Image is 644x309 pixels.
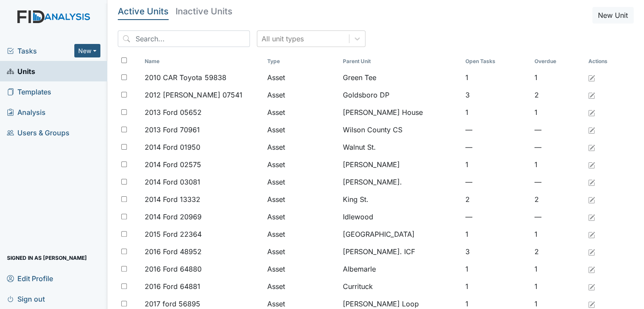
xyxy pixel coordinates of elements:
[145,90,242,100] span: 2012 [PERSON_NAME] 07541
[145,177,200,187] span: 2014 Ford 03081
[264,69,339,86] td: Asset
[145,264,202,274] span: 2016 Ford 64880
[531,208,585,225] td: —
[588,264,595,274] a: Edit
[339,156,461,173] td: [PERSON_NAME]
[145,281,200,292] span: 2016 Ford 64881
[264,278,339,295] td: Asset
[145,229,202,239] span: 2015 Ford 22364
[461,243,531,260] td: 3
[7,105,46,119] span: Analysis
[264,156,339,173] td: Asset
[461,173,531,191] td: —
[339,86,461,104] td: Goldsboro DP
[531,104,585,121] td: 1
[531,138,585,156] td: —
[531,225,585,243] td: 1
[145,299,200,309] span: 2017 ford 56895
[531,121,585,138] td: —
[264,121,339,138] td: Asset
[531,191,585,208] td: 2
[531,260,585,278] td: 1
[461,69,531,86] td: 1
[264,260,339,278] td: Asset
[176,7,232,16] h5: Inactive Units
[339,69,461,86] td: Green Tee
[588,246,595,257] a: Edit
[7,85,51,98] span: Templates
[7,64,35,78] span: Units
[121,57,127,63] input: Toggle All Rows Selected
[461,121,531,138] td: —
[145,107,202,118] span: 2013 Ford 05652
[7,126,70,139] span: Users & Groups
[588,124,595,135] a: Edit
[264,208,339,225] td: Asset
[264,225,339,243] td: Asset
[531,156,585,173] td: 1
[264,173,339,191] td: Asset
[264,86,339,104] td: Asset
[588,194,595,205] a: Edit
[118,7,169,16] h5: Active Units
[7,251,87,265] span: Signed in as [PERSON_NAME]
[7,46,74,56] a: Tasks
[264,54,339,69] th: Toggle SortBy
[145,159,201,170] span: 2014 Ford 02575
[461,278,531,295] td: 1
[339,104,461,121] td: [PERSON_NAME] House
[592,7,634,24] button: New Unit
[339,260,461,278] td: Albemarle
[7,292,45,306] span: Sign out
[461,54,531,69] th: Toggle SortBy
[461,225,531,243] td: 1
[7,272,53,285] span: Edit Profile
[145,194,200,205] span: 2014 Ford 13332
[588,107,595,118] a: Edit
[339,54,461,69] th: Toggle SortBy
[145,246,202,257] span: 2016 Ford 48952
[264,138,339,156] td: Asset
[588,212,595,222] a: Edit
[588,142,595,152] a: Edit
[262,34,304,44] div: All unit types
[339,173,461,191] td: [PERSON_NAME].
[588,229,595,239] a: Edit
[588,281,595,292] a: Edit
[339,278,461,295] td: Currituck
[461,138,531,156] td: —
[339,138,461,156] td: Walnut St.
[588,159,595,170] a: Edit
[531,278,585,295] td: 1
[588,72,595,83] a: Edit
[145,142,200,152] span: 2014 Ford 01950
[264,104,339,121] td: Asset
[339,121,461,138] td: Wilson County CS
[461,86,531,104] td: 3
[264,191,339,208] td: Asset
[141,54,263,69] th: Toggle SortBy
[339,191,461,208] td: King St.
[461,260,531,278] td: 1
[531,86,585,104] td: 2
[339,208,461,225] td: Idlewood
[531,243,585,260] td: 2
[588,177,595,187] a: Edit
[145,72,226,83] span: 2010 CAR Toyota 59838
[145,212,202,222] span: 2014 Ford 20969
[339,243,461,260] td: [PERSON_NAME]. ICF
[461,208,531,225] td: —
[531,69,585,86] td: 1
[264,243,339,260] td: Asset
[145,124,200,135] span: 2013 Ford 70961
[531,173,585,191] td: —
[588,90,595,100] a: Edit
[74,44,100,57] button: New
[118,30,250,47] input: Search...
[584,54,628,69] th: Actions
[461,191,531,208] td: 2
[531,54,585,69] th: Toggle SortBy
[461,156,531,173] td: 1
[339,225,461,243] td: [GEOGRAPHIC_DATA]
